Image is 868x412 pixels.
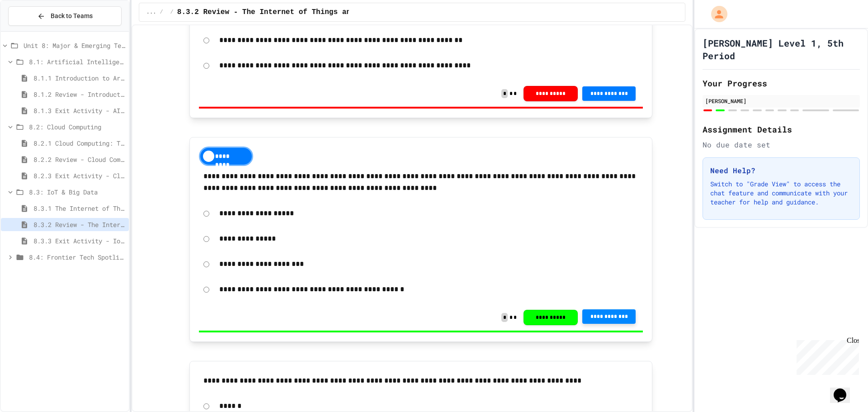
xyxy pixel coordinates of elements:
span: 8.3.1 The Internet of Things and Big Data: Our Connected Digital World [33,204,125,213]
span: 8.1.1 Introduction to Artificial Intelligence [33,73,125,83]
iframe: chat widget [793,336,859,375]
span: 8.2.1 Cloud Computing: Transforming the Digital World [33,138,125,148]
span: Unit 8: Major & Emerging Technologies [24,41,125,50]
span: 8.3.3 Exit Activity - IoT Data Detective Challenge [33,236,125,246]
span: 8.3: IoT & Big Data [29,187,125,197]
div: Chat with us now!Close [4,4,62,57]
span: 8.4: Frontier Tech Spotlight [29,252,125,262]
span: / [160,9,163,16]
h3: Need Help? [710,165,852,176]
span: 8.1.2 Review - Introduction to Artificial Intelligence [33,90,125,99]
h1: [PERSON_NAME] Level 1, 5th Period [703,37,860,62]
div: No due date set [703,139,860,150]
span: 8.3.2 Review - The Internet of Things and Big Data [33,220,125,229]
span: / [170,9,174,16]
span: 8.2: Cloud Computing [29,122,125,132]
h2: Your Progress [703,77,860,90]
div: My Account [702,4,730,24]
p: Switch to "Grade View" to access the chat feature and communicate with your teacher for help and ... [710,180,852,207]
span: Back to Teams [51,11,93,21]
h2: Assignment Details [703,123,860,136]
span: 8.1.3 Exit Activity - AI Detective [33,106,125,115]
span: 8.2.3 Exit Activity - Cloud Service Detective [33,171,125,180]
iframe: chat widget [830,376,859,403]
span: ... [146,9,156,16]
span: 8.2.2 Review - Cloud Computing [33,155,125,164]
span: 8.3.2 Review - The Internet of Things and Big Data [177,7,394,18]
span: 8.1: Artificial Intelligence Basics [29,57,125,66]
div: [PERSON_NAME] [705,97,857,105]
